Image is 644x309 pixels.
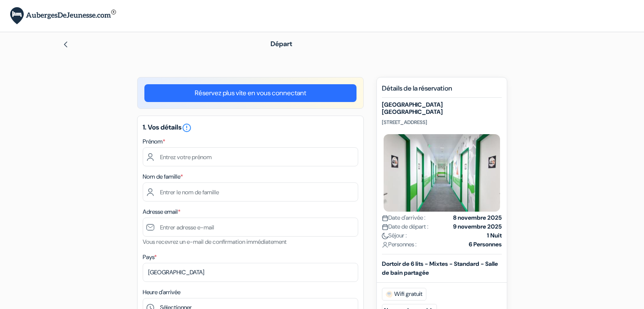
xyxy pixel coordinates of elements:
a: Réservez plus vite en vous connectant [144,84,357,102]
span: Séjour : [382,231,407,240]
h5: [GEOGRAPHIC_DATA] [GEOGRAPHIC_DATA] [382,101,502,116]
span: Personnes : [382,240,417,249]
input: Entrer adresse e-mail [143,218,358,237]
small: Vous recevrez un e-mail de confirmation immédiatement [143,238,287,246]
img: free_wifi.svg [386,291,392,298]
img: moon.svg [382,233,388,239]
h5: Détails de la réservation [382,84,502,98]
input: Entrer le nom de famille [143,182,358,201]
span: Wifi gratuit [382,288,426,301]
p: [STREET_ADDRESS] [382,119,502,126]
img: user_icon.svg [382,242,388,248]
img: calendar.svg [382,215,388,221]
b: Dortoir de 6 lits - Mixtes - Standard - Salle de bain partagée [382,260,498,276]
h5: 1. Vos détails [143,123,358,133]
img: left_arrow.svg [62,41,69,48]
label: Adresse email [143,207,180,216]
img: calendar.svg [382,224,388,230]
input: Entrez votre prénom [143,147,358,166]
span: Départ [271,39,292,48]
strong: 9 novembre 2025 [453,222,502,231]
span: Date d'arrivée : [382,213,426,222]
i: error_outline [182,123,192,133]
img: AubergesDeJeunesse.com [10,7,116,25]
label: Prénom [143,137,165,146]
strong: 8 novembre 2025 [453,213,502,222]
strong: 6 Personnes [469,240,502,249]
span: Date de départ : [382,222,428,231]
a: error_outline [182,123,192,132]
label: Pays [143,253,157,262]
strong: 1 Nuit [487,231,502,240]
label: Nom de famille [143,172,183,181]
label: Heure d'arrivée [143,288,180,297]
